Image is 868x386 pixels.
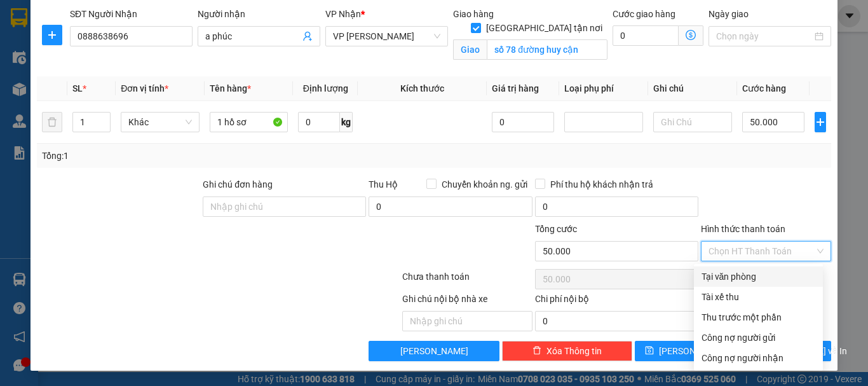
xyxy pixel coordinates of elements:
input: Nhập ghi chú [402,311,532,331]
span: Định lượng [303,83,348,93]
span: Thu Hộ [369,179,398,190]
div: Tổng: 1 [42,149,336,163]
label: Cước giao hàng [613,9,675,19]
div: Cước gửi hàng sẽ được ghi vào công nợ của người nhận [694,348,823,368]
label: Hình thức thanh toán [701,224,785,234]
button: save[PERSON_NAME] [635,341,732,361]
span: kg [340,112,353,132]
div: Ghi chú nội bộ nhà xe [402,292,532,311]
input: Giao tận nơi [487,39,607,60]
span: Giá trị hàng [492,83,539,93]
div: SĐT Người Nhận [70,7,193,21]
span: VP Hà Tĩnh [333,27,440,46]
span: Đơn vị tính [121,83,168,93]
div: Công nợ người gửi [702,331,815,345]
span: Xóa Thông tin [546,344,602,358]
span: [PERSON_NAME] [659,344,727,358]
div: Thu trước một phần [702,310,815,324]
div: Chi phí nội bộ [535,292,698,311]
span: Phí thu hộ khách nhận trả [545,177,658,191]
div: Chưa thanh toán [401,270,534,292]
input: Ngày giao [716,29,812,43]
label: Ghi chú đơn hàng [203,179,273,190]
span: user-add [302,31,313,41]
span: Giao [453,39,487,60]
input: Ghi chú đơn hàng [203,196,366,217]
span: save [645,346,654,356]
span: dollar-circle [686,30,696,40]
span: [PERSON_NAME] [400,344,468,358]
span: Cước hàng [742,83,786,93]
span: Kích thước [400,83,444,93]
div: Tài xế thu [702,290,815,304]
span: [GEOGRAPHIC_DATA] tận nơi [481,21,607,35]
button: [PERSON_NAME] [369,341,499,361]
button: printer[PERSON_NAME] và In [734,341,831,361]
input: VD: Bàn, Ghế [210,112,288,132]
div: Công nợ người nhận [702,351,815,365]
div: Cước gửi hàng sẽ được ghi vào công nợ của người gửi [694,327,823,348]
input: Ghi Chú [653,112,732,132]
span: Tổng cước [535,224,577,234]
span: Giao hàng [453,9,494,19]
span: plus [43,30,62,40]
input: 0 [492,112,554,132]
span: Tên hàng [210,83,251,93]
span: Khác [128,113,192,132]
button: plus [42,25,62,45]
span: VP Nhận [325,9,361,19]
div: Người nhận [198,7,320,21]
input: Cước giao hàng [613,25,679,46]
span: SL [72,83,83,93]
div: Tại văn phòng [702,270,815,284]
button: deleteXóa Thông tin [502,341,632,361]
span: Chuyển khoản ng. gửi [437,177,532,191]
th: Loại phụ phí [559,76,648,101]
th: Ghi chú [648,76,737,101]
button: delete [42,112,62,132]
button: plus [815,112,826,132]
span: delete [532,346,541,356]
label: Ngày giao [709,9,749,19]
span: plus [815,117,825,127]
